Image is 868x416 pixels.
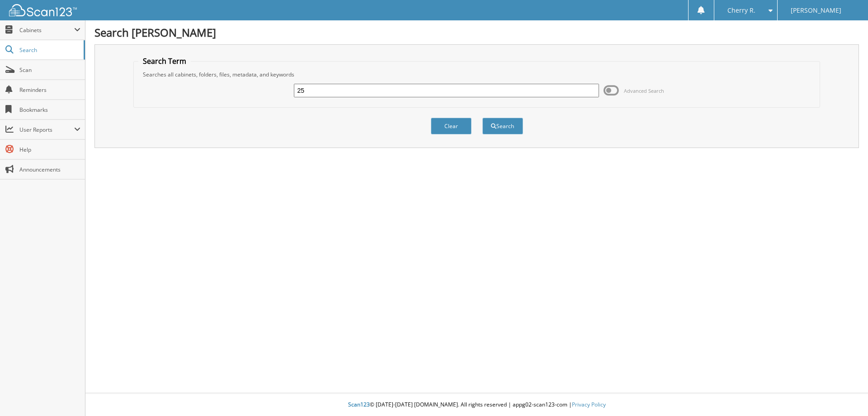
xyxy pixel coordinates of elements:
span: User Reports [19,126,74,134]
span: Announcements [19,166,80,173]
span: Bookmarks [19,106,80,114]
h1: Search [PERSON_NAME] [94,25,859,40]
span: Advanced Search [624,87,664,94]
span: Reminders [19,86,80,94]
iframe: Chat Widget [823,373,868,416]
legend: Search Term [138,56,191,66]
img: scan123-logo-white.svg [9,4,77,16]
button: Clear [431,118,472,134]
span: Scan [19,66,80,74]
span: Cherry R. [727,8,755,13]
span: Help [19,146,80,153]
span: Scan123 [348,401,370,408]
span: Cabinets [19,26,74,34]
a: Privacy Policy [572,401,606,408]
div: Searches all cabinets, folders, files, metadata, and keywords [138,71,816,78]
span: [PERSON_NAME] [791,8,841,13]
button: Search [482,118,523,134]
div: © [DATE]-[DATE] [DOMAIN_NAME]. All rights reserved | appg02-scan123-com | [85,394,868,416]
span: Search [19,46,79,54]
